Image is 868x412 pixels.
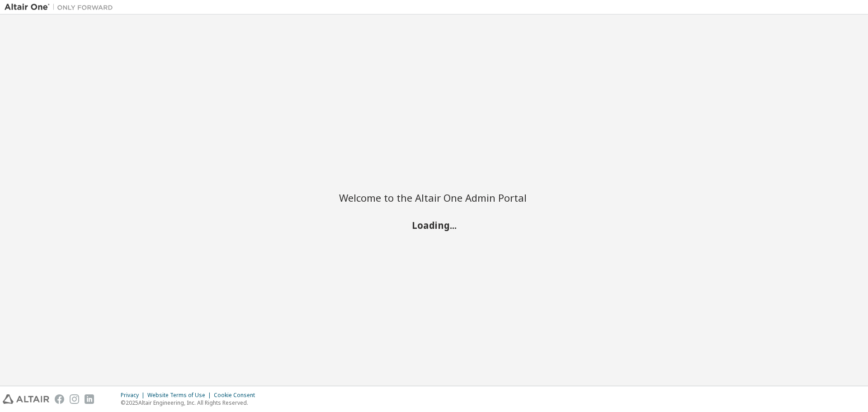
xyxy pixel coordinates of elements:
[5,3,118,12] img: Altair One
[339,191,529,204] h2: Welcome to the Altair One Admin Portal
[121,392,147,399] div: Privacy
[121,399,260,407] p: © 2025 Altair Engineering, Inc. All Rights Reserved.
[339,219,529,231] h2: Loading...
[55,394,64,404] img: facebook.svg
[214,392,260,399] div: Cookie Consent
[85,394,94,404] img: linkedin.svg
[147,392,214,399] div: Website Terms of Use
[3,394,49,404] img: altair_logo.svg
[70,394,79,404] img: instagram.svg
